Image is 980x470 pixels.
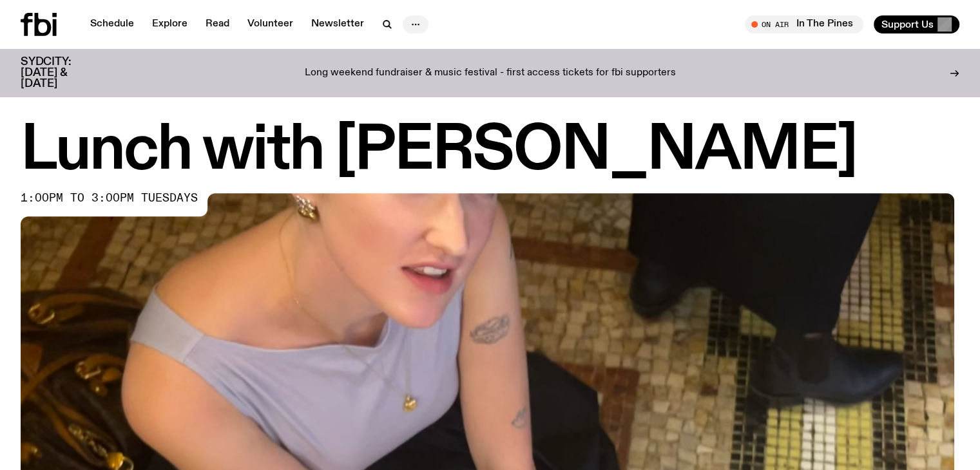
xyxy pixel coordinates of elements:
a: Schedule [82,15,142,33]
span: 1:00pm to 3:00pm tuesdays [21,193,198,203]
h3: SYDCITY: [DATE] & [DATE] [21,57,103,89]
a: Read [198,15,237,33]
span: Support Us [881,19,934,30]
a: Explore [144,15,195,33]
button: Support Us [874,15,959,33]
button: On AirIn The Pines [745,15,863,33]
a: Volunteer [240,15,301,33]
p: Long weekend fundraiser & music festival - first access tickets for fbi supporters [305,68,676,79]
a: Newsletter [303,15,372,33]
h1: Lunch with [PERSON_NAME] [21,122,959,180]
